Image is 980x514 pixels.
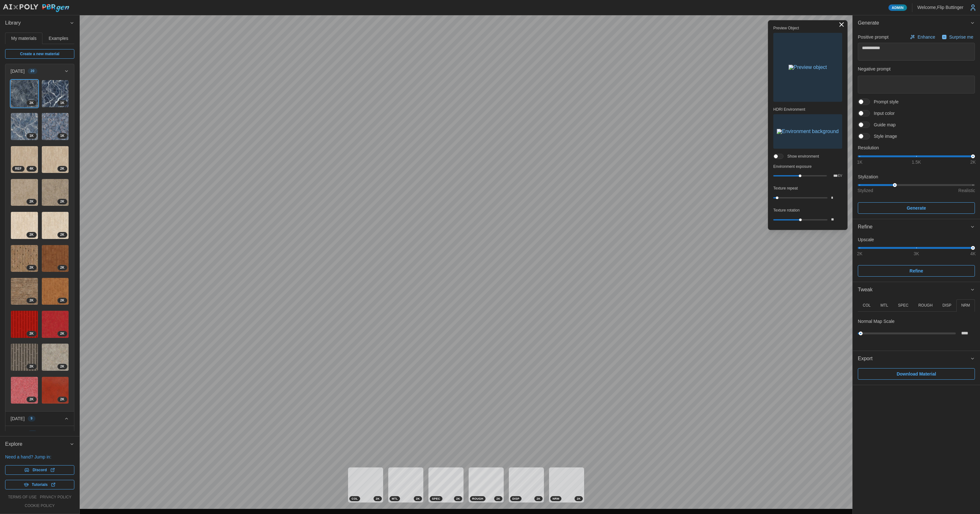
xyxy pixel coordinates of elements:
button: Download Material [858,368,975,380]
a: TwZWq1MNvAKStnXUQM4S2K [11,278,38,305]
p: NRM [961,303,970,308]
img: icPMVKgyJjlucHYJhuv2 [42,278,69,305]
img: 4hlNP0lpzArIxt2pUGqH [42,377,69,404]
p: Environment exposure [773,164,842,169]
span: 2 K [60,232,64,237]
span: SPEC [432,496,440,501]
span: Tweak [858,282,970,298]
img: lyfDzu39ZKDG8sHX6vHq [42,311,69,338]
a: Tutorials [5,480,74,489]
p: [DATE] [11,415,25,422]
span: 20 [31,69,34,74]
p: DISP [942,303,951,308]
a: j46Krq4p7rkZ9Da5vcjr2K [11,80,38,108]
img: CdGuatSdldAUJ4eSUfrj [42,245,69,272]
a: Discord [5,465,74,475]
a: z3NV1PoKoX9rlBZghIMy2K [41,212,69,239]
span: 2 K [60,397,64,402]
p: Preview Object [773,26,842,31]
img: AjyFNGQAq55SWgxcipq5 [11,311,38,338]
button: [DATE]20 [5,64,74,78]
a: cookie policy [25,503,55,509]
p: Resolution [858,145,975,151]
button: Refine [858,265,975,277]
span: 2 K [29,232,33,237]
button: Export [853,351,980,367]
span: 2 K [537,496,540,501]
span: 9 [31,416,33,421]
a: oIH0UH4U8jX0WXVJYDMU1K [11,113,38,140]
div: [DATE]20 [5,78,74,411]
img: AIxPoly PBRgen [3,4,70,12]
img: oIH0UH4U8jX0WXVJYDMU [11,113,38,140]
span: Export [858,351,970,367]
div: Generate [853,31,980,219]
p: SPEC [898,303,909,308]
img: fHZF18b47FZigwPMczyx [11,377,38,404]
span: Refine [909,265,923,276]
span: 2 K [60,298,64,303]
p: Negative prompt [858,66,975,72]
button: Preview object [773,33,842,102]
div: Tweak [853,298,980,351]
img: j46Krq4p7rkZ9Da5vcjr [11,80,38,107]
span: 2 K [29,364,33,369]
img: XASl8ERkj9z7iYzFQCqe [42,113,69,140]
p: HDRI Environment [773,107,842,112]
span: 2 K [60,265,64,270]
span: ROUGH [472,496,483,501]
a: privacy policy [40,495,71,500]
img: KDogp2ILD4LTRjJKBdZU [11,344,38,371]
a: qjLGuHsj9AfDs9RYvPBW4KREF [11,146,38,174]
a: GvB6oKPjjtnQlBznGppP2K [41,343,69,371]
a: U0rokpEeasBnE9qNnvdm2K [11,245,38,272]
span: DISP [512,496,519,501]
span: 2 K [60,364,64,369]
span: 2 K [29,397,33,402]
span: Tutorials [32,480,48,489]
p: EV [838,174,842,177]
p: Stylization [858,174,975,180]
span: 2 K [577,496,581,501]
a: JZw3YYzdJ190Gbzmy58t2K [11,212,38,239]
p: Enhance [917,34,936,40]
span: Create a new material [20,49,59,58]
span: 2 K [29,199,33,204]
span: REF [15,166,22,171]
span: Download Material [897,369,936,379]
span: Admin [892,5,903,11]
span: Style image [870,133,897,139]
p: MTL [880,303,888,308]
img: Environment background [777,129,839,134]
a: s4yuekZc6WS7PQWeBiBd2K [41,179,69,206]
p: Upscale [858,236,975,243]
p: Surprise me [949,34,975,40]
span: 2 K [60,331,64,336]
p: Texture rotation [773,208,842,213]
p: COL [863,303,871,308]
span: 1 K [60,101,64,106]
img: Preview object [789,65,827,70]
span: Input color [870,110,895,116]
span: Prompt style [870,99,899,105]
img: z3NV1PoKoX9rlBZghIMy [42,212,69,239]
button: [DATE]9 [5,412,74,426]
div: Export [853,367,980,385]
img: qvr7tGoUrSDHz1OgtkEY [42,80,69,107]
p: Welcome, Flip Buttinger [917,4,963,11]
button: Tweak [853,282,980,298]
span: 2 K [496,496,500,501]
p: ROUGH [918,303,933,308]
span: My materials [11,36,36,41]
span: Explore [5,436,70,452]
img: JZw3YYzdJ190Gbzmy58t [11,212,38,239]
img: U0rokpEeasBnE9qNnvdm [11,245,38,272]
span: Examples [49,36,68,41]
span: Show environment [783,154,819,159]
div: Refine [853,235,980,282]
span: 2 K [29,298,33,303]
a: KDogp2ILD4LTRjJKBdZU2K [11,343,38,371]
img: GvB6oKPjjtnQlBznGppP [42,344,69,371]
button: Refine [853,219,980,235]
div: Refine [858,223,970,231]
